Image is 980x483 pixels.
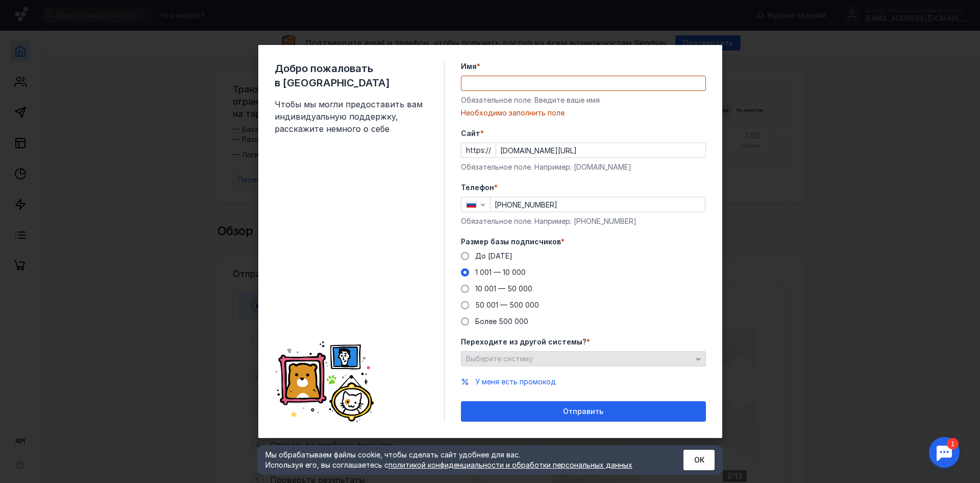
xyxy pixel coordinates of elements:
span: Телефон [461,182,494,193]
button: У меня есть промокод [475,377,556,387]
div: Мы обрабатываем файлы cookie, чтобы сделать сайт удобнее для вас. Используя его, вы соглашаетесь c [265,450,658,470]
div: Обязательное поле. Например: [DOMAIN_NAME] [461,162,706,172]
span: Переходите из другой системы? [461,337,586,347]
button: Выберите систему [461,351,706,366]
span: Более 500 000 [475,317,528,326]
span: 50 001 — 500 000 [475,301,539,309]
div: 1 [23,6,35,17]
div: Обязательное поле. Введите ваше имя [461,95,706,105]
div: Необходимо заполнить поле [461,108,706,118]
span: Размер базы подписчиков [461,237,561,247]
div: Обязательное поле. Например: [PHONE_NUMBER] [461,216,706,226]
span: Выберите систему [466,354,533,363]
span: 1 001 — 10 000 [475,268,526,277]
span: До [DATE] [475,251,512,260]
a: политикой конфиденциальности и обработки персональных данных [388,461,632,469]
span: Добро пожаловать в [GEOGRAPHIC_DATA] [275,61,428,90]
button: Отправить [461,401,706,422]
span: Cайт [461,128,480,139]
span: Отправить [563,407,603,416]
button: ОК [683,450,715,470]
span: 10 001 — 50 000 [475,284,532,293]
span: У меня есть промокод [475,377,556,386]
span: Имя [461,61,477,72]
span: Чтобы мы могли предоставить вам индивидуальную поддержку, расскажите немного о себе [275,98,428,135]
